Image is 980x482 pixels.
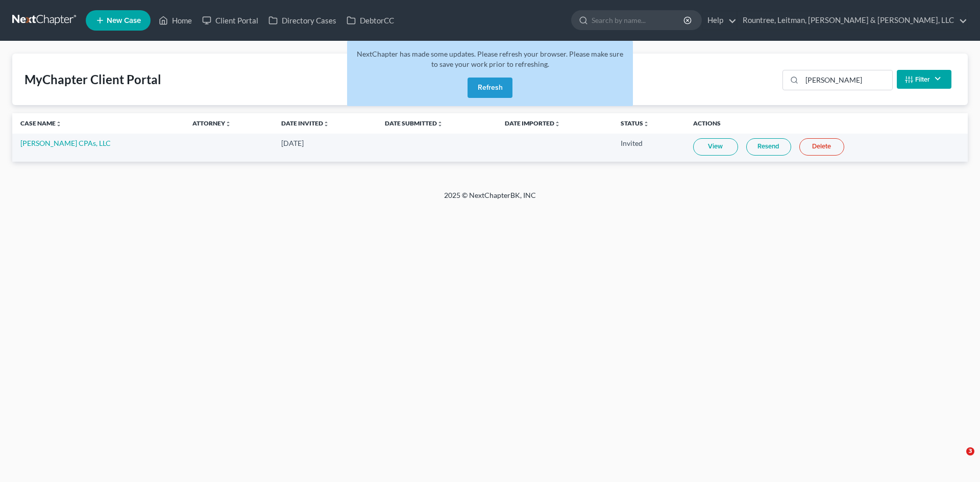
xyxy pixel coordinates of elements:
[192,119,231,127] a: Attorneyunfold_more
[685,113,968,134] th: Actions
[385,119,443,127] a: Date Submittedunfold_more
[693,138,738,156] a: View
[56,121,62,127] i: unfold_more
[612,134,685,162] td: Invited
[154,11,197,30] a: Home
[281,119,329,127] a: Date Invitedunfold_more
[197,11,263,30] a: Client Portal
[505,119,560,127] a: Date Importedunfold_more
[24,71,161,88] div: MyChapter Client Portal
[437,121,443,127] i: unfold_more
[20,119,62,127] a: Case Nameunfold_more
[799,138,844,156] a: Delete
[592,11,685,30] input: Search by name...
[323,121,329,127] i: unfold_more
[263,11,341,30] a: Directory Cases
[281,139,304,147] span: [DATE]
[341,11,399,30] a: DebtorCC
[20,139,111,147] a: [PERSON_NAME] CPAs, LLC
[702,11,737,30] a: Help
[225,121,231,127] i: unfold_more
[199,190,781,209] div: 2025 © NextChapterBK, INC
[945,447,970,472] iframe: Intercom live chat
[897,70,951,89] button: Filter
[643,121,649,127] i: unfold_more
[357,49,623,68] span: NextChapter has made some updates. Please refresh your browser. Please make sure to save your wor...
[746,138,791,156] a: Resend
[802,70,892,90] input: Search...
[966,447,974,455] span: 3
[738,11,967,30] a: Rountree, Leitman, [PERSON_NAME] & [PERSON_NAME], LLC
[554,121,560,127] i: unfold_more
[468,78,512,98] button: Refresh
[107,17,141,24] span: New Case
[621,119,649,127] a: Statusunfold_more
